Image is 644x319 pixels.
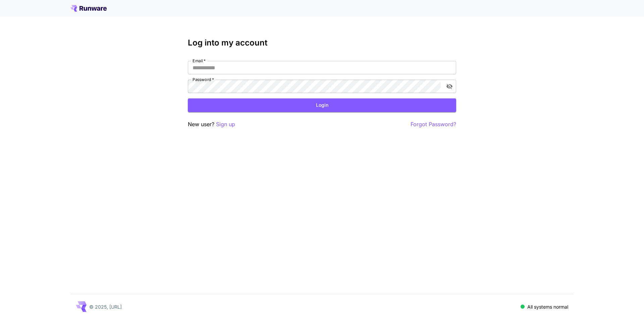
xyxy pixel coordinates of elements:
p: © 2025, [URL] [89,303,122,310]
button: Sign up [216,120,235,129]
label: Password [193,77,214,82]
label: Email [193,58,206,64]
button: Forgot Password? [411,120,456,129]
p: All systems normal [527,303,568,310]
button: toggle password visibility [443,80,455,92]
h3: Log into my account [188,38,456,48]
button: Login [188,98,456,112]
p: New user? [188,120,235,129]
